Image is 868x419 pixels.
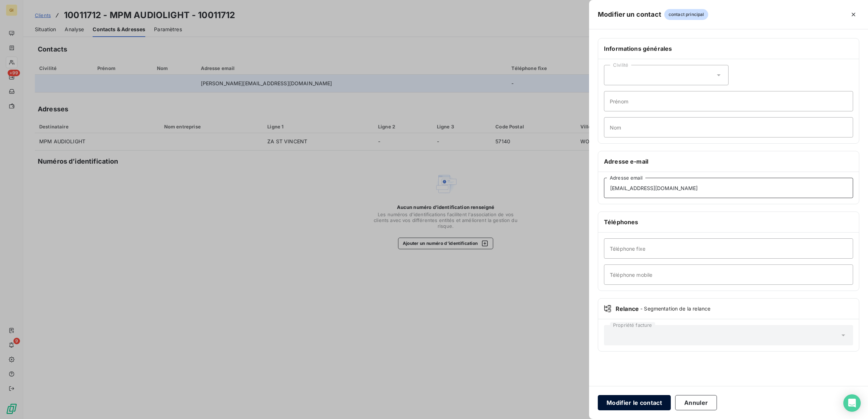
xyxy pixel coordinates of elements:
[598,395,671,410] button: Modifier le contact
[604,178,853,198] input: placeholder
[843,394,861,412] div: Open Intercom Messenger
[640,305,710,312] span: - Segmentation de la relance
[604,157,853,166] h6: Adresse e-mail
[604,218,853,226] h6: Téléphones
[675,395,717,410] button: Annuler
[664,9,709,20] span: contact principal
[604,44,853,53] h6: Informations générales
[604,91,853,111] input: placeholder
[598,9,661,20] h5: Modifier un contact
[604,117,853,137] input: placeholder
[604,304,853,313] div: Relance
[604,238,853,259] input: placeholder
[604,264,853,285] input: placeholder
